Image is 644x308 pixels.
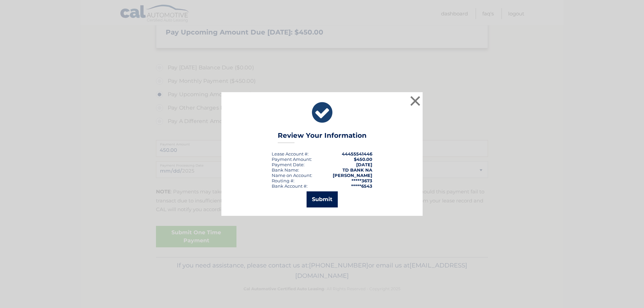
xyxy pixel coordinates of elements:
[354,157,372,162] span: $450.00
[272,183,308,189] div: Bank Account #:
[272,157,312,162] div: Payment Amount:
[272,162,305,167] div: :
[342,167,372,173] strong: TD BANK NA
[272,167,299,173] div: Bank Name:
[272,151,309,157] div: Lease Account #:
[333,173,372,178] strong: [PERSON_NAME]
[272,178,294,183] div: Routing #:
[307,191,338,207] button: Submit
[409,94,422,108] button: ×
[272,162,304,167] span: Payment Date
[356,162,372,167] span: [DATE]
[278,131,367,143] h3: Review Your Information
[272,173,312,178] div: Name on Account:
[342,151,372,157] strong: 44455541446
